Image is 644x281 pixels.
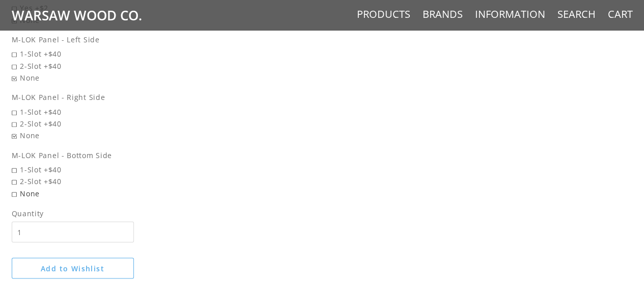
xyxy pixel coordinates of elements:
[557,8,596,21] a: Search
[12,164,207,175] span: 1-Slot +$40
[12,130,207,141] span: None
[423,8,463,21] a: Brands
[12,106,207,118] span: 1-Slot +$40
[12,221,134,242] input: Quantity
[12,34,207,45] div: M-LOK Panel - Left Side
[12,175,207,187] span: 2-Slot +$40
[475,8,545,21] a: Information
[12,149,207,161] div: M-LOK Panel - Bottom Side
[12,118,207,130] span: 2-Slot +$40
[12,207,134,219] span: Quantity
[12,188,207,199] span: None
[12,60,207,72] span: 2-Slot +$40
[12,48,207,60] span: 1-Slot +$40
[12,91,207,103] div: M-LOK Panel - Right Side
[608,8,633,21] a: Cart
[12,258,134,278] button: Add to Wishlist
[357,8,410,21] a: Products
[12,72,207,84] span: None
